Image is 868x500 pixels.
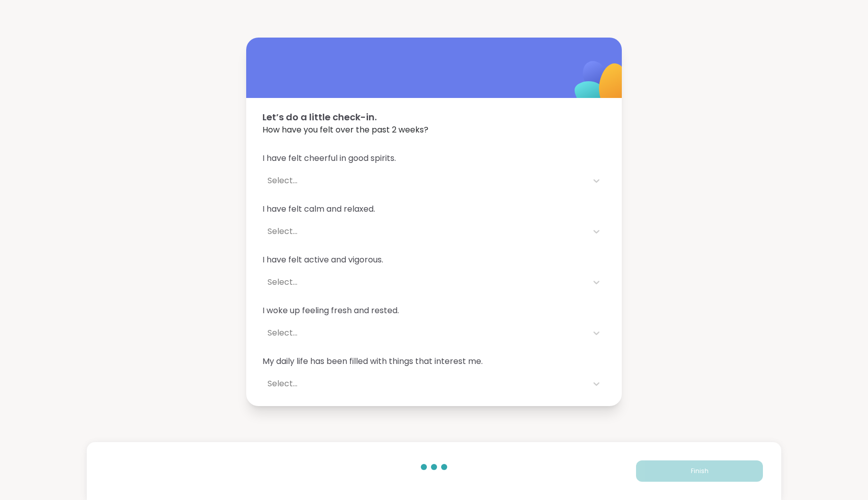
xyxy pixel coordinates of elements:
[268,175,582,187] div: Select...
[262,254,606,266] span: I have felt active and vigorous.
[636,460,763,482] button: Finish
[268,225,582,238] div: Select...
[262,203,606,215] span: I have felt calm and relaxed.
[691,466,709,476] span: Finish
[262,305,606,317] span: I woke up feeling fresh and rested.
[262,124,606,136] span: How have you felt over the past 2 weeks?
[262,110,606,124] span: Let’s do a little check-in.
[268,327,582,339] div: Select...
[262,152,606,164] span: I have felt cheerful in good spirits.
[268,378,582,390] div: Select...
[268,276,582,288] div: Select...
[551,35,652,136] img: ShareWell Logomark
[262,355,606,368] span: My daily life has been filled with things that interest me.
